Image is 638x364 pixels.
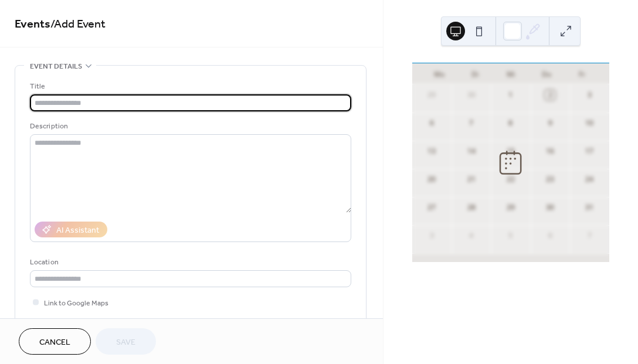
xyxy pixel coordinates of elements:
div: 17 [584,146,595,157]
div: 23 [545,174,555,185]
div: 10 [584,118,595,128]
div: 31 [584,202,595,213]
div: 4 [466,230,477,241]
div: 30 [466,90,477,100]
div: 20 [426,174,437,185]
span: Event details [30,60,82,73]
div: 13 [426,146,437,157]
span: Link to Google Maps [44,297,108,309]
div: Title [30,80,349,93]
div: 29 [426,90,437,100]
div: 5 [505,230,516,241]
div: 9 [545,118,555,128]
div: 14 [466,146,477,157]
div: 3 [584,90,595,100]
div: Fr [564,63,600,84]
div: Description [30,120,349,132]
div: 7 [584,230,595,241]
div: 28 [466,202,477,213]
div: 29 [505,202,516,213]
div: 15 [505,146,516,157]
button: Cancel [19,328,91,355]
div: 1 [505,90,516,100]
div: 6 [426,118,437,128]
div: Di [457,63,493,84]
div: 16 [545,146,555,157]
span: / Add Event [50,13,106,36]
div: 7 [466,118,477,128]
div: 22 [505,174,516,185]
div: 27 [426,202,437,213]
div: 2 [545,90,555,100]
div: 24 [584,174,595,185]
div: 3 [426,230,437,241]
div: 21 [466,174,477,185]
div: 6 [545,230,555,241]
div: Mi [493,63,528,84]
a: Events [15,13,50,36]
div: Location [30,256,349,268]
span: Cancel [39,336,70,349]
div: Do [528,63,564,84]
div: 30 [545,202,555,213]
div: 8 [505,118,516,128]
div: Mo [422,63,457,84]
